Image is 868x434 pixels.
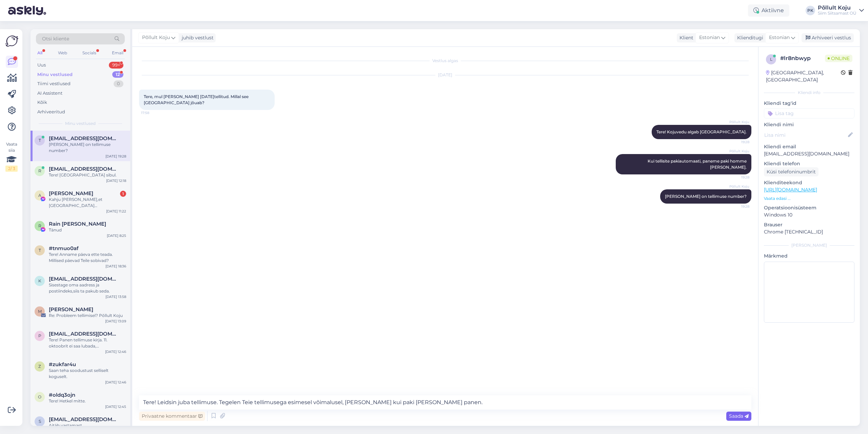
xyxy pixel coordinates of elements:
div: Põllult Koju [818,5,856,11]
span: [PERSON_NAME] on tellimuse number? [665,194,747,199]
span: Otsi kliente [42,35,69,42]
textarea: Tere! Leidsin juba tellimuse. Tegelen Teie tellimusega esimesel võimalusel, [PERSON_NAME] kui pak... [139,395,751,410]
div: 2 / 3 [5,166,18,172]
span: r [38,168,41,173]
div: Tere! Hetkel mitte. [49,398,126,404]
div: Kahju [PERSON_NAME],et [GEOGRAPHIC_DATA] [PERSON_NAME] satu. [GEOGRAPHIC_DATA] käimist [PERSON_NA... [49,196,126,209]
p: Operatsioonisüsteem [764,204,854,211]
div: Tiimi vestlused [37,80,71,87]
span: Saada [729,413,749,419]
div: [DATE] 18:36 [105,264,126,269]
div: Aktiivne [748,4,789,17]
div: juhib vestlust [179,34,214,41]
p: Windows 10 [764,211,854,219]
div: Privaatne kommentaar [139,412,205,421]
div: [DATE] 12:18 [106,178,126,183]
div: Minu vestlused [37,71,73,78]
div: [DATE] 13:58 [105,294,126,299]
div: Web [57,49,68,57]
span: M [38,309,42,314]
span: s [39,419,41,424]
div: Sisestage oma aadress ja postiindeks,siis ta pakub seda. [49,282,126,294]
div: Tere! [GEOGRAPHIC_DATA] sibul. [49,172,126,178]
div: [DATE] 13:09 [105,319,126,324]
span: Tere, mul [PERSON_NAME] [DATE]tellitud. Millal see [GEOGRAPHIC_DATA] jõuab? [144,94,250,105]
span: reet.jaanhold@gmail.com [49,166,119,172]
span: t [39,138,41,143]
span: 19:28 [724,175,749,180]
span: Estonian [769,34,790,41]
p: Brauser [764,221,854,228]
span: Rain Anton [49,221,106,227]
span: Põllult Koju [724,184,749,189]
span: sirje.vips@gmail.com [49,416,119,422]
div: 99+ [109,62,123,69]
div: Saan teha soodustust selliselt koguselt. [49,367,126,380]
div: [GEOGRAPHIC_DATA], [GEOGRAPHIC_DATA] [766,69,841,83]
div: [DATE] 12:46 [105,380,126,385]
div: 12 [112,71,123,78]
span: #zukfar4u [49,361,76,367]
span: Tere! Kojuvedu algab [GEOGRAPHIC_DATA]. [656,129,747,134]
span: z [38,364,41,369]
div: Arhiveeri vestlus [802,33,854,42]
img: Askly Logo [5,35,18,48]
span: kallasmaeheli@gmail.com [49,276,119,282]
p: Chrome [TECHNICAL_ID] [764,228,854,235]
div: Socials [81,49,98,57]
p: Vaata edasi ... [764,195,854,202]
p: Kliendi email [764,143,854,150]
div: Klienditugi [734,34,763,41]
span: parmmare@gmail.com [49,331,119,337]
div: Re: Probleem tellimisel? Põllult Koju [49,313,126,319]
div: # lr8nbwyp [780,54,825,62]
div: [DATE] [139,72,751,78]
span: 19:28 [724,139,749,145]
span: #oldq3ojn [49,392,75,398]
span: #tnmuo0af [49,245,79,251]
div: PK [806,6,815,15]
div: Aitäh vastamast [49,422,126,429]
div: [PERSON_NAME] [764,242,854,248]
span: Põllult Koju [724,119,749,125]
div: Uus [37,62,46,69]
div: Tere! Panen tellimuse kirja. 11. oktoobrit ei saa lubada, [PERSON_NAME] suhtes võtame ise ühendust. [49,337,126,349]
span: k [38,278,41,283]
p: Kliendi nimi [764,121,854,128]
span: l [770,57,772,62]
span: 19:28 [724,204,749,209]
div: [DATE] 19:28 [105,154,126,159]
span: p [38,333,41,338]
div: All [36,49,44,57]
p: Kliendi tag'id [764,100,854,107]
span: o [38,394,41,399]
span: Minu vestlused [65,120,96,127]
span: A [38,193,41,198]
a: Põllult KojuSiim Siitsamast OÜ [818,5,864,16]
div: AI Assistent [37,90,62,97]
p: Klienditeekond [764,179,854,186]
div: [DATE] 12:46 [105,349,126,354]
span: Margit Paide [49,306,93,313]
span: Põllult Koju [142,34,170,41]
div: 1 [120,191,126,197]
span: Kui tellisite pakiautomaati, paneme paki homme [PERSON_NAME]. [648,158,748,170]
div: Tänud [49,227,126,233]
span: Online [825,55,852,62]
div: Klient [677,34,693,41]
div: [PERSON_NAME] on tellimuse number? [49,141,126,154]
div: Küsi telefoninumbrit [764,167,818,176]
div: Kliendi info [764,90,854,96]
div: Kõik [37,99,47,106]
div: [DATE] 11:22 [106,209,126,214]
div: 0 [114,80,123,87]
span: 17:58 [141,110,166,115]
div: [DATE] 12:45 [105,404,126,409]
div: Vaata siia [5,141,18,172]
p: Kliendi telefon [764,160,854,167]
input: Lisa nimi [764,131,847,139]
p: Märkmed [764,252,854,260]
span: Aare Kõiv [49,190,93,196]
div: Siim Siitsamast OÜ [818,11,856,16]
div: Vestlus algas [139,58,751,64]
